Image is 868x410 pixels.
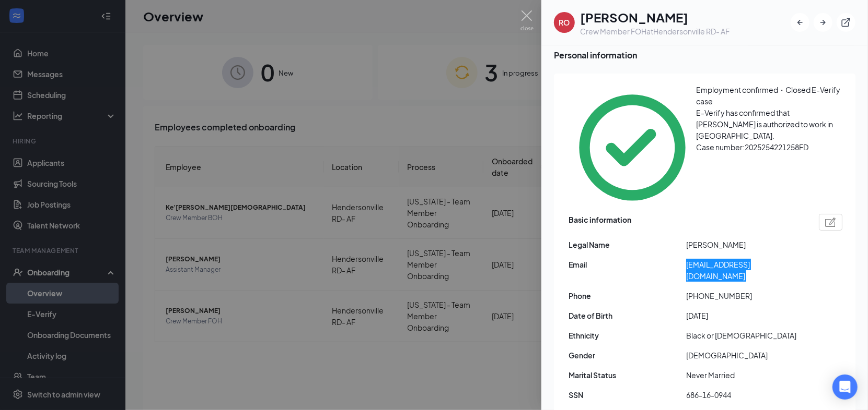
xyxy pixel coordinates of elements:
span: Legal Name [569,239,686,250]
span: [DEMOGRAPHIC_DATA] [686,349,804,361]
span: Employment confirmed・Closed E-Verify case [696,85,840,106]
span: Case number: 2025254221258FD [696,142,808,152]
span: Date of Birth [569,310,686,321]
span: Basic information [569,214,631,231]
span: 686-16-0944 [686,389,804,401]
button: ArrowLeftNew [791,13,809,32]
svg: CheckmarkCircle [569,84,696,211]
div: RO [559,17,570,28]
svg: ExternalLink [841,17,851,28]
span: [EMAIL_ADDRESS][DOMAIN_NAME] [686,259,804,282]
span: Gender [569,349,686,361]
span: Marital Status [569,369,686,381]
span: [PHONE_NUMBER] [686,290,804,302]
span: [PERSON_NAME] [686,239,804,250]
h1: [PERSON_NAME] [580,8,730,26]
span: Personal information [554,49,855,62]
span: Phone [569,290,686,302]
div: Crew Member FOH at Hendersonville RD- AF [580,26,730,37]
span: Ethnicity [569,330,686,341]
span: Black or [DEMOGRAPHIC_DATA] [686,330,804,341]
span: Email [569,259,686,270]
span: [DATE] [686,310,804,321]
span: E-Verify has confirmed that [PERSON_NAME] is authorized to work in [GEOGRAPHIC_DATA]. [696,108,833,140]
div: Open Intercom Messenger [832,375,858,400]
svg: ArrowLeftNew [795,17,805,28]
svg: ArrowRight [818,17,828,28]
button: ExternalLink [837,13,855,32]
span: Never Married [686,369,804,381]
button: ArrowRight [814,13,832,32]
span: SSN [569,389,686,401]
